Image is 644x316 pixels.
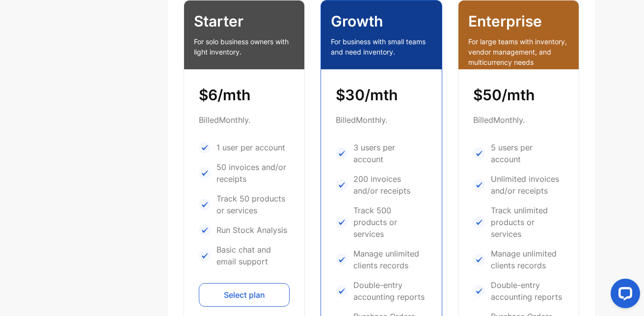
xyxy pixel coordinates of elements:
[199,283,290,307] button: Select plan
[491,204,564,240] p: Track unlimited products or services
[336,84,427,106] h1: $30/mth
[216,224,287,236] p: Run Stock Analysis
[199,114,290,126] p: Billed Monthly .
[216,142,285,153] p: 1 user per account
[473,84,564,106] h1: $50/mth
[216,161,290,185] p: 50 invoices and/or receipts
[468,36,569,67] p: For large teams with inventory, vendor management, and multicurrency needs
[353,142,427,165] p: 3 users per account
[353,248,427,271] p: Manage unlimited clients records
[353,173,427,197] p: 200 invoices and/or receipts
[331,10,431,32] p: Growth
[491,173,564,197] p: Unlimited invoices and/or receipts
[353,204,427,240] p: Track 500 products or services
[194,36,295,57] p: For solo business owners with light inventory.
[199,84,290,106] h1: $6/mth
[491,248,564,271] p: Manage unlimited clients records
[491,279,564,303] p: Double-entry accounting reports
[353,279,427,303] p: Double-entry accounting reports
[491,142,564,165] p: 5 users per account
[194,10,295,32] p: Starter
[216,193,290,216] p: Track 50 products or services
[331,36,431,57] p: For business with small teams and need inventory.
[473,114,564,126] p: Billed Monthly .
[603,275,644,316] iframe: LiveChat chat widget
[336,114,427,126] p: Billed Monthly .
[216,244,290,267] p: Basic chat and email support
[468,10,569,32] p: Enterprise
